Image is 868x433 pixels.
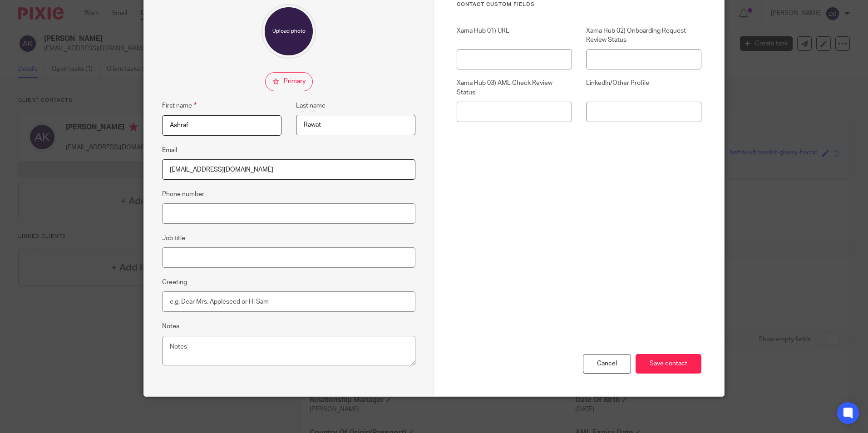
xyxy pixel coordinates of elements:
label: Phone number [162,190,204,199]
label: Xama Hub 03) AML Check Review Status [457,79,572,97]
input: e.g. Dear Mrs. Appleseed or Hi Sam [162,291,415,312]
label: First name [162,100,197,111]
div: Cancel [583,354,631,374]
label: Greeting [162,278,187,287]
label: Xama Hub 02) Onboarding Request Review Status [586,26,701,45]
label: Notes [162,322,179,331]
h3: Contact Custom fields [457,1,701,8]
input: Save contact [636,354,701,374]
label: Xama Hub 01) URL [457,26,572,45]
label: Email [162,146,177,155]
label: Job title [162,234,185,243]
label: LinkedIn/Other Profile [586,79,701,97]
label: Last name [296,101,325,110]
